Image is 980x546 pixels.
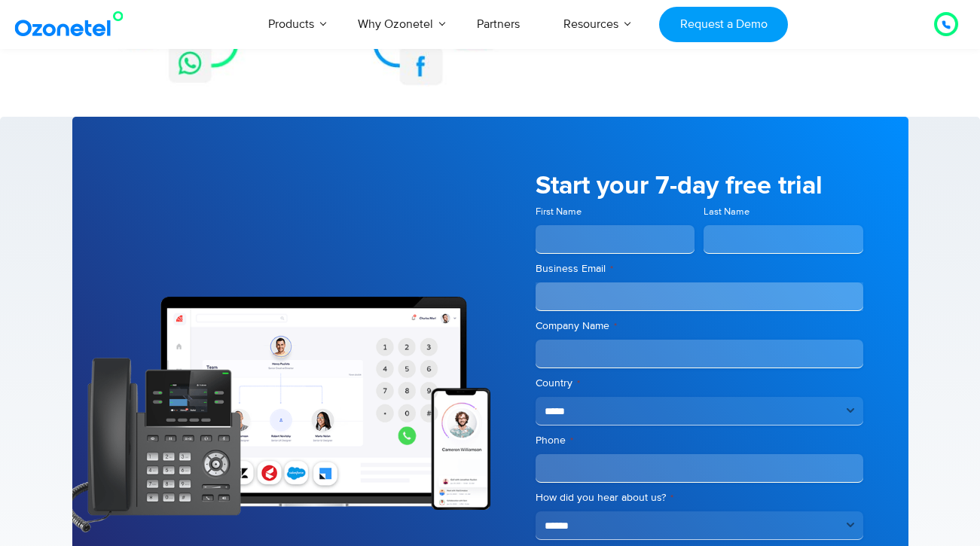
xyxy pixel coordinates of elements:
[536,205,695,219] label: First Name
[536,319,863,334] label: Company Name
[659,7,788,42] a: Request a Demo
[536,433,863,448] label: Phone
[536,173,863,199] h5: Start your 7-day free trial
[536,490,863,505] label: How did you hear about us?
[704,205,863,219] label: Last Name
[536,376,863,391] label: Country
[536,261,863,276] label: Business Email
